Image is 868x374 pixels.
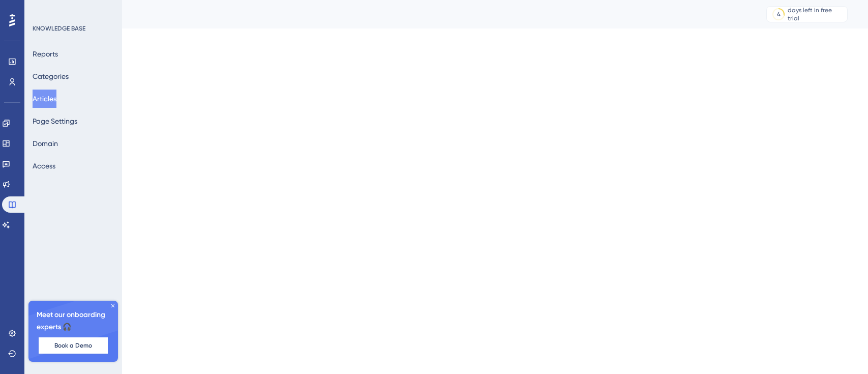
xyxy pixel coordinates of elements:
button: Access [33,157,55,175]
button: Book a Demo [39,337,108,354]
div: 4 [777,10,781,18]
button: Reports [33,45,58,63]
button: Articles [33,90,56,108]
button: Categories [33,67,69,85]
span: Meet our onboarding experts 🎧 [37,309,110,333]
div: days left in free trial [788,6,844,22]
div: KNOWLEDGE BASE [33,24,85,33]
button: Page Settings [33,112,77,130]
button: Domain [33,134,58,153]
span: Book a Demo [54,341,92,350]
